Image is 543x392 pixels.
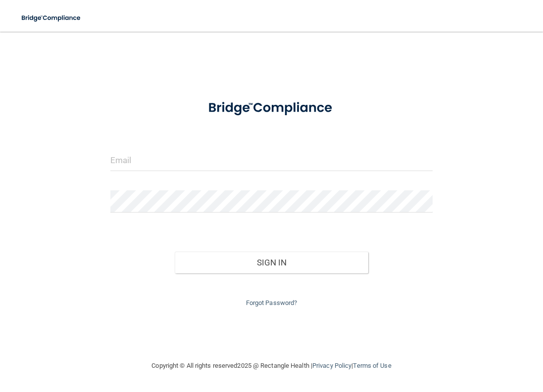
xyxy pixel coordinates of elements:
div: Copyright © All rights reserved 2025 @ Rectangle Health | | [91,350,452,382]
a: Privacy Policy [312,362,351,369]
img: bridge_compliance_login_screen.278c3ca4.svg [195,91,348,125]
a: Forgot Password? [246,299,297,306]
img: bridge_compliance_login_screen.278c3ca4.svg [15,8,88,28]
button: Sign In [175,252,368,273]
a: Terms of Use [353,362,391,369]
input: Email [110,149,433,171]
